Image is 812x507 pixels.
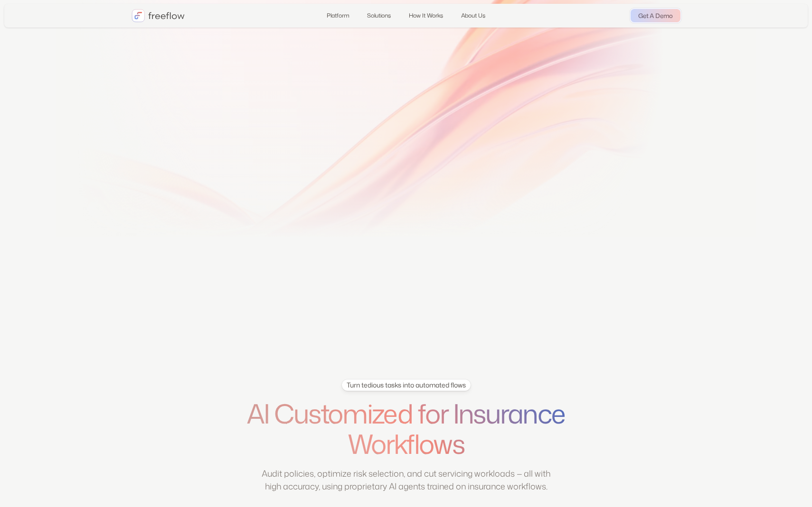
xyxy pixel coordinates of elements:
[455,8,491,24] a: About Us
[225,398,587,460] h1: AI Customized for Insurance Workflows
[403,8,449,24] a: How It Works
[256,467,556,493] p: Audit policies, optimize risk selection, and cut servicing workloads — all with high accuracy, us...
[347,380,466,390] div: Turn tedious tasks into automated flows
[631,9,680,22] a: Get A Demo
[321,8,355,24] a: Platform
[361,8,397,24] a: Solutions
